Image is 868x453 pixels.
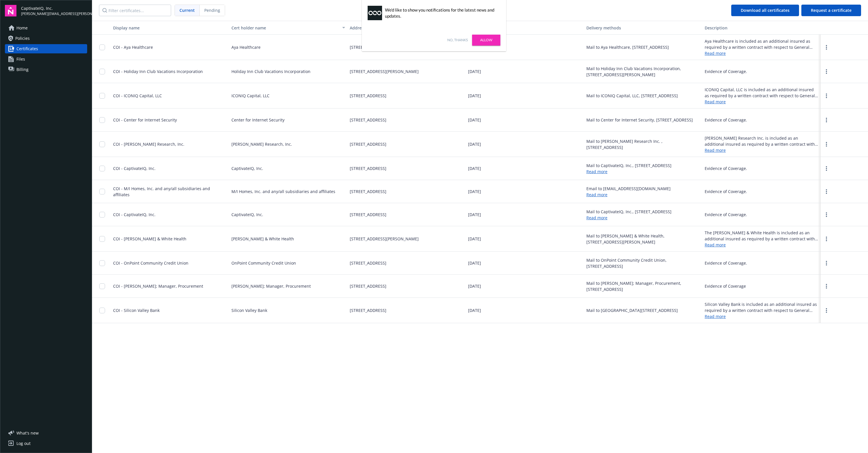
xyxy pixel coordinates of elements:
[231,188,335,194] span: M/I Homes, Inc. and any/all subsidiaries and affiliates
[823,235,830,242] a: more
[347,21,466,35] button: Address
[350,307,386,313] span: [STREET_ADDRESS]
[586,280,700,292] div: Mail to [PERSON_NAME]; Manager, Procurement, [STREET_ADDRESS]
[99,212,105,218] input: Toggle Row Selected
[468,236,481,242] span: [DATE]
[200,5,225,16] span: Pending
[350,44,386,50] span: [STREET_ADDRESS]
[231,117,285,123] span: Center for Internet Security
[586,65,700,78] div: Mail to Holiday Inn Club Vacations Incorporation, [STREET_ADDRESS][PERSON_NAME]
[231,236,294,242] span: [PERSON_NAME] & White Health
[5,55,87,64] a: Files
[468,260,481,266] span: [DATE]
[586,233,700,245] div: Mail to [PERSON_NAME] & White Health, [STREET_ADDRESS][PERSON_NAME]
[350,260,386,266] span: [STREET_ADDRESS]
[15,34,30,43] span: Policies
[586,209,671,215] div: Mail to CaptivateIQ, Inc., [STREET_ADDRESS]
[16,23,28,33] span: Home
[705,38,818,50] div: Aya Healthcare is included as an additional insured as required by a written contract with respec...
[231,25,339,31] div: Cert holder name
[113,212,156,217] span: COI - CaptivateIQ, Inc.
[823,92,830,99] a: more
[113,25,227,31] div: Display name
[113,141,184,147] span: COI - [PERSON_NAME] Research, Inc.
[21,5,87,11] span: CaptivateIQ, Inc.
[113,260,188,266] span: COI - OnPoint Community Credit Union
[350,165,386,171] span: [STREET_ADDRESS]
[586,169,607,174] a: Read more
[586,186,671,192] div: Email to [EMAIL_ADDRESS][DOMAIN_NAME]
[99,283,105,289] input: Toggle Row Selected
[823,260,830,267] a: more
[16,430,39,436] span: What ' s new
[21,11,87,16] span: [PERSON_NAME][EMAIL_ADDRESS][PERSON_NAME][DOMAIN_NAME]
[5,23,87,33] a: Home
[468,211,481,218] span: [DATE]
[823,165,830,172] a: more
[468,25,582,31] div: Date generated
[5,44,87,53] a: Certificates
[385,7,497,19] div: We'd like to show you notifications for the latest news and updates.
[231,283,311,289] span: [PERSON_NAME]; Manager, Procurement
[705,301,818,313] div: Silicon Valley Bank is included as an additional insured as required by a written contract with r...
[468,117,481,123] span: [DATE]
[113,93,162,98] span: COI - ICONIQ Capital, LLC
[231,307,267,313] span: Silicon Valley Bank
[586,215,607,220] a: Read more
[586,138,700,150] div: Mail to [PERSON_NAME] Research Inc. , [STREET_ADDRESS]
[16,65,29,74] span: Billing
[586,257,700,269] div: Mail to OnPoint Community Credit Union, [STREET_ADDRESS]
[705,260,747,266] div: Evidence of Coverage.
[350,117,386,123] span: [STREET_ADDRESS]
[823,117,830,123] a: more
[468,307,481,313] span: [DATE]
[741,5,790,16] div: Download all certificates
[204,7,220,13] span: Pending
[350,211,386,218] span: [STREET_ADDRESS]
[113,117,177,123] span: COI - Center for Internet Security
[99,44,105,50] input: Toggle Row Selected
[584,21,702,35] button: Delivery methods
[113,166,156,171] span: COI - CaptivateIQ, Inc.
[586,307,678,313] div: Mail to [GEOGRAPHIC_DATA][STREET_ADDRESS]
[705,283,746,289] div: Evidence of Coverage
[5,5,16,16] img: navigator-logo.svg
[99,308,105,313] input: Toggle Row Selected
[99,189,105,194] input: Toggle Row Selected
[468,141,481,147] span: [DATE]
[231,260,296,266] span: OnPoint Community Credit Union
[350,68,419,74] span: [STREET_ADDRESS][PERSON_NAME]
[5,430,48,436] button: What's new
[179,7,195,13] span: Current
[16,55,25,64] span: Files
[705,99,818,105] a: Read more
[705,147,818,153] a: Read more
[231,165,263,171] span: CaptivateIQ, Inc.
[705,117,747,123] div: Evidence of Coverage.
[350,93,386,99] span: [STREET_ADDRESS]
[468,165,481,171] span: [DATE]
[705,165,747,171] div: Evidence of Coverage.
[447,38,468,43] a: No, thanks
[801,5,861,16] button: Request a certificate
[823,68,830,75] a: more
[823,188,830,195] a: more
[350,283,386,289] span: [STREET_ADDRESS]
[99,141,105,147] input: Toggle Row Selected
[823,283,830,290] a: more
[113,236,186,242] span: COI - [PERSON_NAME] & White Health
[586,192,607,197] a: Read more
[705,242,818,248] a: Read more
[823,307,830,314] a: more
[586,117,693,123] div: Mail to Center for Internet Security, [STREET_ADDRESS]
[705,87,818,99] div: ICONIQ Capital, LLC is included as an additional insured as required by a written contract with r...
[702,21,821,35] button: Description
[99,69,105,74] input: Toggle Row Selected
[113,308,160,313] span: COI - Silicon Valley Bank
[5,65,87,74] a: Billing
[113,186,210,197] span: COI - M/I Homes, Inc. and any/all subsidiaries and affiliates
[468,283,481,289] span: [DATE]
[705,50,818,56] a: Read more
[99,260,105,266] input: Toggle Row Selected
[99,236,105,242] input: Toggle Row Selected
